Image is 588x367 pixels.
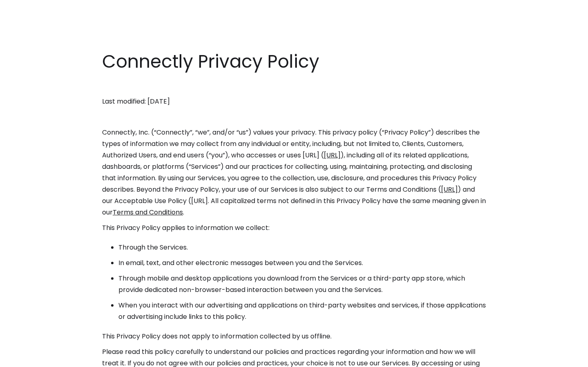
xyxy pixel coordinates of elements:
[113,208,183,217] a: Terms and Conditions
[118,257,486,269] li: In email, text, and other electronic messages between you and the Services.
[16,353,49,364] ul: Language list
[102,49,486,74] h1: Connectly Privacy Policy
[441,185,458,194] a: [URL]
[102,127,486,218] p: Connectly, Inc. (“Connectly”, “we”, and/or “us”) values your privacy. This privacy policy (“Priva...
[102,331,486,342] p: This Privacy Policy does not apply to information collected by us offline.
[102,111,486,123] p: ‍
[118,242,486,253] li: Through the Services.
[324,150,341,160] a: [URL]
[118,300,486,323] li: When you interact with our advertising and applications on third-party websites and services, if ...
[102,80,486,92] p: ‍
[102,96,486,107] p: Last modified: [DATE]
[118,273,486,296] li: Through mobile and desktop applications you download from the Services or a third-party app store...
[102,222,486,234] p: This Privacy Policy applies to information we collect:
[8,352,49,364] aside: Language selected: English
